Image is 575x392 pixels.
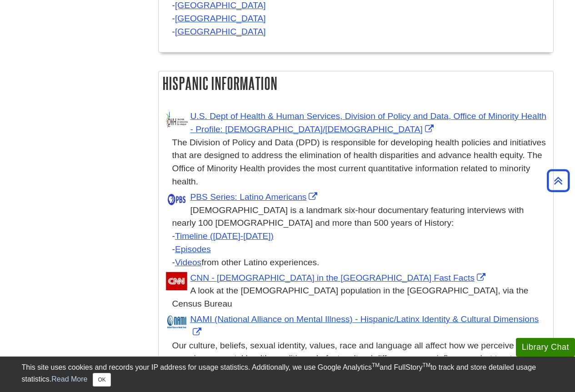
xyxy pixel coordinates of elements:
div: The Division of Policy and Data (DPD) is responsible for developing health policies and initiativ... [172,136,549,189]
button: Close [93,373,110,387]
a: Link opens in new window [190,314,539,337]
button: Library Chat [516,338,575,357]
div: [DEMOGRAPHIC_DATA] is a landmark six-hour documentary featuring interviews with nearly 100 [DEMOG... [172,204,549,269]
a: Timeline ([DATE]-[DATE]) [175,231,274,241]
a: Back to Top [544,174,573,187]
a: Link opens in new window [190,111,546,134]
sup: TM [423,362,430,368]
div: This site uses cookies and records your IP address for usage statistics. Additionally, we use Goo... [22,362,554,387]
a: Episodes [175,244,211,254]
h2: Hispanic Information [159,71,553,95]
a: Link opens in new window [190,273,488,283]
sup: TM [372,362,380,368]
a: Link opens in new window [190,192,320,202]
a: [GEOGRAPHIC_DATA] [175,27,266,36]
a: Read More [51,375,87,383]
a: [GEOGRAPHIC_DATA] [175,0,266,10]
div: Our culture, beliefs, sexual identity, values, race and language all affect how we perceive and e... [172,339,549,392]
a: Videos [175,258,201,267]
div: A look at the [DEMOGRAPHIC_DATA] population in the [GEOGRAPHIC_DATA], via the Census Bureau [172,284,549,311]
a: [GEOGRAPHIC_DATA] [175,14,266,23]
